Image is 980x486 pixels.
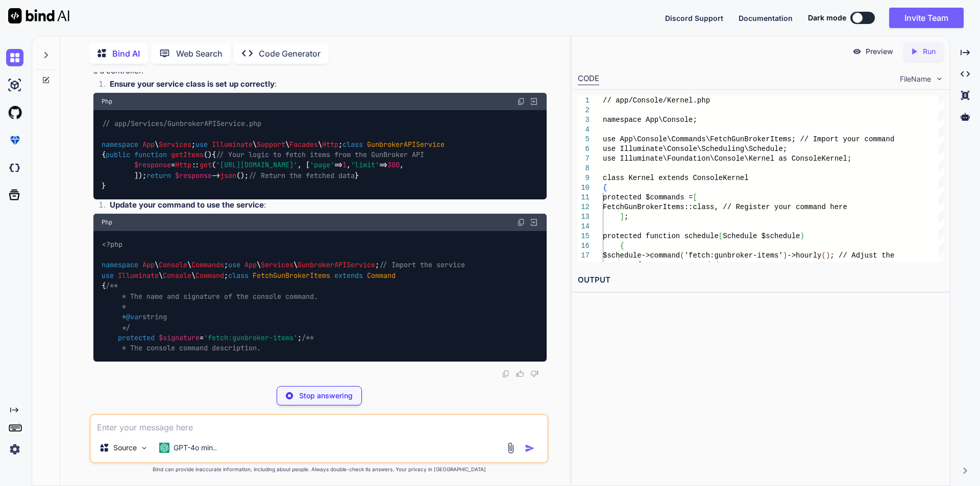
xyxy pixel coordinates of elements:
div: 14 [578,222,590,232]
span: ) [800,232,804,240]
button: Discord Support [665,13,723,23]
span: extends [334,271,363,280]
span: Command [367,271,396,280]
span: 300 [387,161,400,170]
img: ai-studio [6,76,23,94]
span: ; [624,213,628,221]
img: copy [517,218,525,226]
span: GunbrokerAPIService [367,140,445,149]
span: use App\Console\Commands\FetchGunBrokerItems; // I [603,135,817,143]
img: copy [517,97,525,106]
span: ( [680,251,684,260]
div: 9 [578,173,590,183]
div: 5 [578,135,590,144]
span: '[URL][DOMAIN_NAME]' [216,161,298,170]
img: GPT-4o mini [159,443,169,453]
span: ( [718,232,722,240]
img: Open in Browser [529,97,538,106]
span: ( ) [134,150,212,159]
span: Console [159,261,187,270]
div: 2 [578,106,590,115]
img: githubLight [6,104,23,121]
p: GPT-4o min.. [174,443,217,453]
img: Pick Models [140,444,149,452]
span: Illuminate [118,271,159,280]
img: attachment [505,442,517,454]
img: Bind AI [8,8,69,23]
span: use Illuminate\Foundation\Console\Kernel as Consol [603,155,817,163]
div: 4 [578,125,590,135]
span: $schedule->command [603,251,680,260]
div: 15 [578,232,590,241]
div: 10 [578,183,590,193]
img: premium [6,132,23,149]
div: 12 [578,202,590,212]
div: 3 [578,115,590,125]
span: namespace [102,261,138,270]
img: darkCloudIdeIcon [6,159,23,176]
button: Invite Team [889,8,964,28]
p: Run [923,46,936,57]
span: namespace App\Console; [603,116,697,124]
img: dislike [530,370,538,378]
span: App [142,261,155,270]
span: App [244,261,257,270]
li: : [102,199,547,214]
span: GunbrokerAPIService [298,261,375,270]
div: 6 [578,144,590,154]
button: Documentation [739,13,793,23]
span: <?php [102,240,122,249]
span: ; // Adjust the [830,251,894,260]
span: ->hourly [787,251,821,260]
strong: Ensure your service class is set up correctly [110,79,275,89]
span: { [603,184,607,192]
span: Services [261,261,293,270]
div: 16 [578,241,590,251]
span: Commands [191,261,224,270]
span: FileName [900,74,931,84]
span: FetchGunBrokerItems::class, // Register yo [603,203,783,211]
span: function [134,150,167,159]
span: $signature [159,333,200,342]
img: Open in Browser [529,218,538,227]
div: 8 [578,164,590,173]
p: Preview [866,46,893,57]
span: $response [134,161,171,170]
span: class [228,271,249,280]
span: class [342,140,363,149]
img: chevron down [935,74,944,83]
span: use [195,140,208,149]
span: 'page' [310,161,334,170]
span: Console [163,271,191,280]
span: Command [195,271,224,280]
span: // Import the service [379,261,465,270]
p: Source [113,443,137,453]
img: chat [6,49,23,66]
div: 7 [578,154,590,164]
span: // app/Console/Kernel.php [603,96,710,105]
span: 'fetch:gunbroker-items' [204,333,298,342]
span: ) [783,251,787,260]
span: class Kernel extends ConsoleKernel [603,174,749,182]
span: use [102,271,114,280]
span: json [220,171,236,180]
span: ur command here [783,203,847,211]
span: use [228,261,240,270]
div: CODE [578,73,599,85]
span: Illuminate [212,140,253,149]
span: frequency as needed [637,261,719,269]
span: Dark mode [808,13,846,23]
code: \ ; \ \ \ ; { { = :: ( , [ => , => , ]); -> (); } } [102,118,445,191]
span: Services [159,140,191,149]
span: // app/Services/GunbrokerAPIService.php [102,119,261,128]
li: : [102,79,547,93]
h2: OUTPUT [572,268,950,292]
strong: Update your command to use the service [110,200,264,210]
span: { [620,242,624,250]
img: settings [6,441,23,458]
span: Http [322,140,338,149]
span: protected function schedule [603,232,719,240]
span: public [106,150,130,159]
span: Documentation [739,14,793,22]
span: ] [620,213,624,221]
